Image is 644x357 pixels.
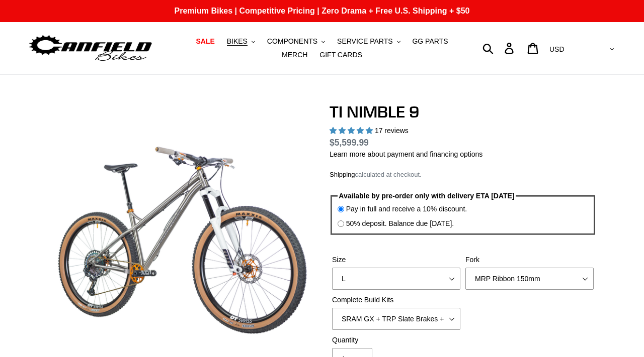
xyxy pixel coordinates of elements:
[330,171,355,179] a: Shipping
[330,102,596,122] h1: TI NIMBLE 9
[330,150,482,158] a: Learn more about payment and financing options
[412,37,448,46] span: GG PARTS
[346,204,467,214] label: Pay in full and receive a 10% discount.
[407,35,453,48] a: GG PARTS
[314,48,367,62] a: GIFT CARDS
[227,37,248,46] span: BIKES
[332,255,460,265] label: Size
[330,138,369,148] span: $5,599.99
[338,191,516,201] legend: Available by pre-order only with delivery ETA [DATE]
[332,335,460,345] label: Quantity
[277,48,312,62] a: MERCH
[222,35,260,48] button: BIKES
[330,127,375,135] span: 4.88 stars
[337,37,392,46] span: SERVICE PARTS
[267,37,317,46] span: COMPONENTS
[319,51,362,59] span: GIFT CARDS
[196,37,214,46] span: SALE
[262,35,330,48] button: COMPONENTS
[330,170,596,180] div: calculated at checkout.
[282,51,307,59] span: MERCH
[28,33,153,64] img: Canfield Bikes
[465,255,594,265] label: Fork
[346,218,454,229] label: 50% deposit. Balance due [DATE].
[191,35,219,48] a: SALE
[332,35,405,48] button: SERVICE PARTS
[375,127,409,135] span: 17 reviews
[332,295,460,305] label: Complete Build Kits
